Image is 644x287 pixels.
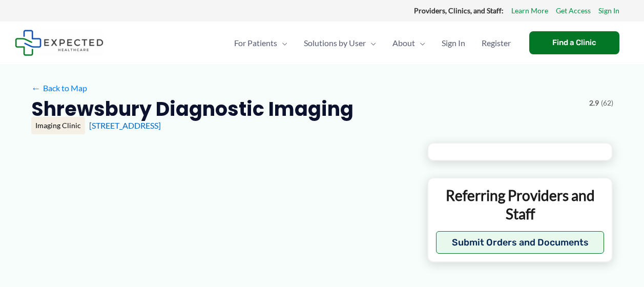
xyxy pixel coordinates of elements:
[31,83,41,93] span: ←
[442,25,465,61] span: Sign In
[529,31,619,54] a: Find a Clinic
[511,4,548,17] a: Learn More
[598,4,619,17] a: Sign In
[436,186,605,223] p: Referring Providers and Staff
[601,96,613,110] span: (62)
[414,6,504,15] strong: Providers, Clinics, and Staff:
[433,25,473,61] a: Sign In
[31,80,87,96] a: ←Back to Map
[366,25,376,61] span: Menu Toggle
[415,25,425,61] span: Menu Toggle
[482,25,511,61] span: Register
[436,231,605,254] button: Submit Orders and Documents
[304,25,366,61] span: Solutions by User
[589,96,599,110] span: 2.9
[234,25,277,61] span: For Patients
[384,25,433,61] a: AboutMenu Toggle
[556,4,591,17] a: Get Access
[392,25,415,61] span: About
[89,120,161,130] a: [STREET_ADDRESS]
[31,96,354,121] h2: Shrewsbury Diagnostic Imaging
[15,30,103,56] img: Expected Healthcare Logo - side, dark font, small
[277,25,287,61] span: Menu Toggle
[226,25,519,61] nav: Primary Site Navigation
[473,25,519,61] a: Register
[296,25,384,61] a: Solutions by UserMenu Toggle
[226,25,296,61] a: For PatientsMenu Toggle
[31,117,85,134] div: Imaging Clinic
